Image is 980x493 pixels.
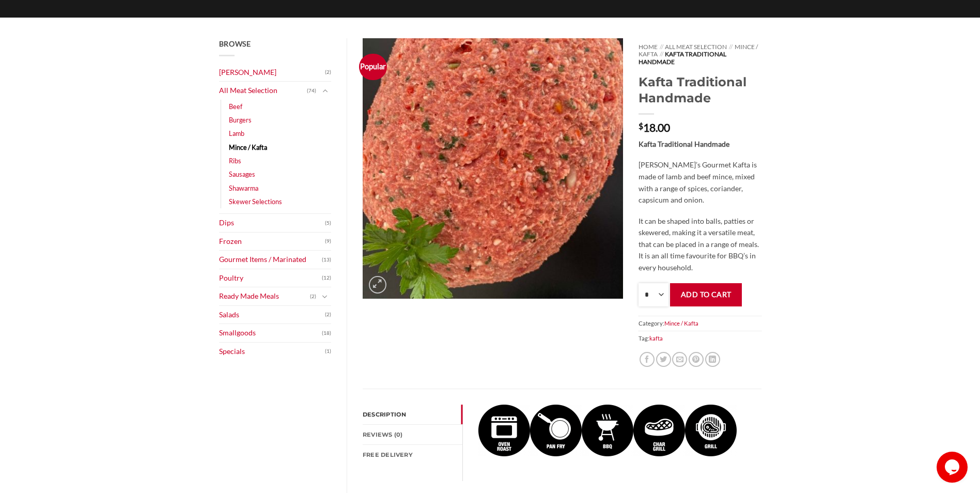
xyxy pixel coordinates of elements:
a: Gourmet Items / Marinated [219,251,322,269]
img: Kafta Traditional Handmade [363,38,623,299]
span: (2) [325,65,331,80]
img: Kafta Traditional Handmade [530,405,582,456]
strong: Kafta Traditional Handmade [639,140,729,148]
a: Dips [219,214,325,232]
a: Zoom [369,276,386,294]
img: Kafta Traditional Handmade [478,405,530,456]
a: Share on LinkedIn [705,352,720,367]
a: All Meat Selection [665,43,727,51]
button: Add to cart [670,283,742,306]
span: Browse [219,39,251,48]
img: Kafta Traditional Handmade [685,405,737,456]
a: Beef [229,100,242,113]
span: // [660,43,663,51]
button: Toggle [319,85,331,97]
p: It can be shaped into balls, patties or skewered, making it a versatile meat, that can be placed ... [639,215,761,274]
a: Burgers [229,113,252,127]
span: (1) [325,344,331,359]
a: Mince / Kafta [639,43,757,58]
a: Smallgoods [219,324,322,342]
bdi: 18.00 [639,121,670,134]
a: Shawarma [229,181,258,195]
a: Share on Twitter [656,352,671,367]
a: Email to a Friend [672,352,687,367]
a: Salads [219,306,325,324]
span: (2) [310,289,316,304]
img: Kafta Traditional Handmade [582,405,633,456]
span: Kafta Traditional Handmade [639,50,726,65]
a: Ready Made Meals [219,287,310,305]
img: Kafta Traditional Handmade [633,405,685,456]
a: FREE Delivery [363,445,462,465]
a: Mince / Kafta [664,320,698,327]
a: Pin on Pinterest [689,352,704,367]
a: Specials [219,343,325,361]
a: Description [363,405,462,424]
span: (5) [325,215,331,231]
p: [PERSON_NAME]’s Gourmet Kafta is made of lamb and beef mince, mixed with a range of spices, coria... [639,159,761,206]
span: (9) [325,234,331,249]
a: All Meat Selection [219,82,307,100]
a: Mince / Kafta [229,141,267,154]
a: Ribs [229,154,241,167]
span: $ [639,122,643,130]
a: Share on Facebook [640,352,655,367]
h1: Kafta Traditional Handmade [639,74,761,106]
span: Category: [639,316,761,331]
button: Toggle [319,291,331,302]
span: (74) [307,83,316,99]
a: Skewer Selections [229,195,282,208]
a: kafta [649,335,663,342]
span: (2) [325,307,331,322]
a: Home [639,43,658,51]
span: Tag: [639,331,761,346]
a: Frozen [219,233,325,251]
span: // [729,43,733,51]
a: Poultry [219,269,322,287]
a: Sausages [229,167,255,181]
iframe: chat widget [937,452,970,483]
span: (18) [322,326,331,341]
a: Lamb [229,127,244,140]
a: Reviews (0) [363,425,462,444]
span: (12) [322,270,331,286]
a: [PERSON_NAME] [219,64,325,82]
span: // [660,50,663,58]
span: (13) [322,252,331,268]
